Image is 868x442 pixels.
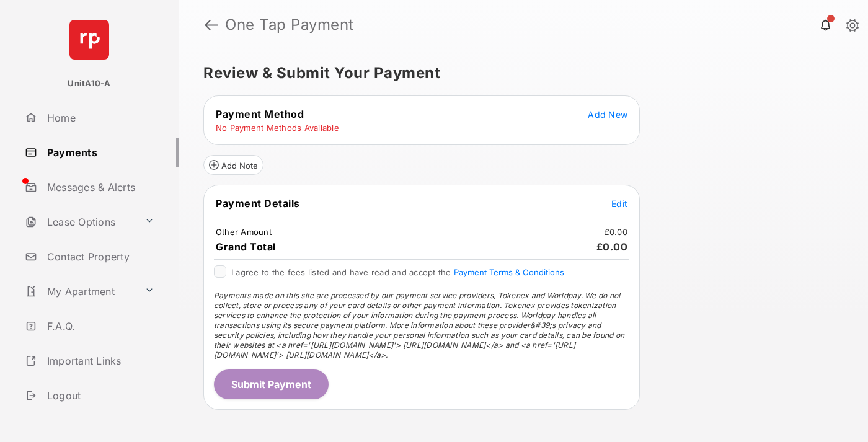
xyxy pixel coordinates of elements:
[216,108,304,120] span: Payment Method
[68,77,110,90] p: UnitA10-A
[20,381,179,410] a: Logout
[20,172,179,202] a: Messages & Alerts
[20,138,179,167] a: Payments
[214,291,624,360] span: Payments made on this site are processed by our payment service providers, Tokenex and Worldpay. ...
[216,241,276,253] span: Grand Total
[596,241,628,253] span: £0.00
[216,197,300,210] span: Payment Details
[215,122,340,133] td: No Payment Methods Available
[20,276,139,306] a: My Apartment
[231,267,564,277] span: I agree to the fees listed and have read and accept the
[588,108,627,120] button: Add New
[20,346,159,376] a: Important Links
[611,197,627,210] button: Edit
[20,207,139,237] a: Lease Options
[454,267,564,277] button: I agree to the fees listed and have read and accept the
[69,20,109,60] img: svg+xml;base64,PHN2ZyB4bWxucz0iaHR0cDovL3d3dy53My5vcmcvMjAwMC9zdmciIHdpZHRoPSI2NCIgaGVpZ2h0PSI2NC...
[20,103,179,133] a: Home
[203,155,263,175] button: Add Note
[203,66,833,81] h5: Review & Submit Your Payment
[20,311,179,341] a: F.A.Q.
[588,109,627,120] span: Add New
[215,226,272,237] td: Other Amount
[214,369,329,399] button: Submit Payment
[225,17,354,32] strong: One Tap Payment
[20,242,179,272] a: Contact Property
[604,226,628,237] td: £0.00
[611,198,627,209] span: Edit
